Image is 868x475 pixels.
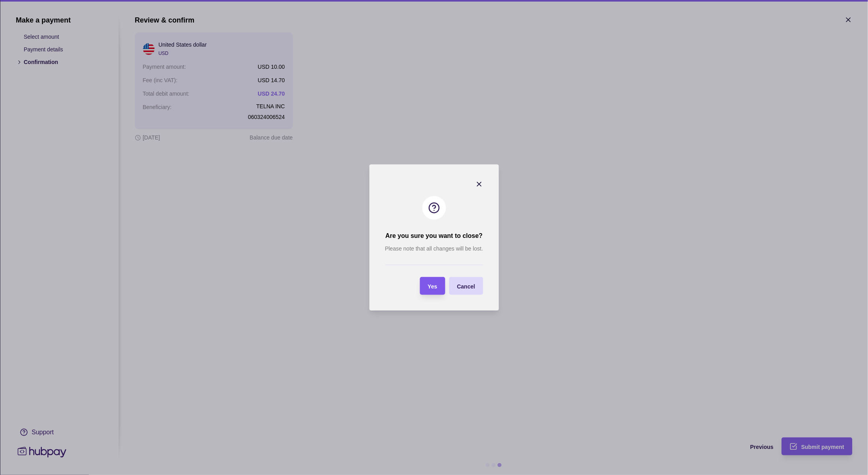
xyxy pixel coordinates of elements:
button: Yes [420,277,445,295]
p: Please note that all changes will be lost. [385,244,483,253]
span: Cancel [457,283,475,290]
h2: Are you sure you want to close? [385,232,482,240]
button: Cancel [449,277,483,295]
span: Yes [428,283,437,290]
